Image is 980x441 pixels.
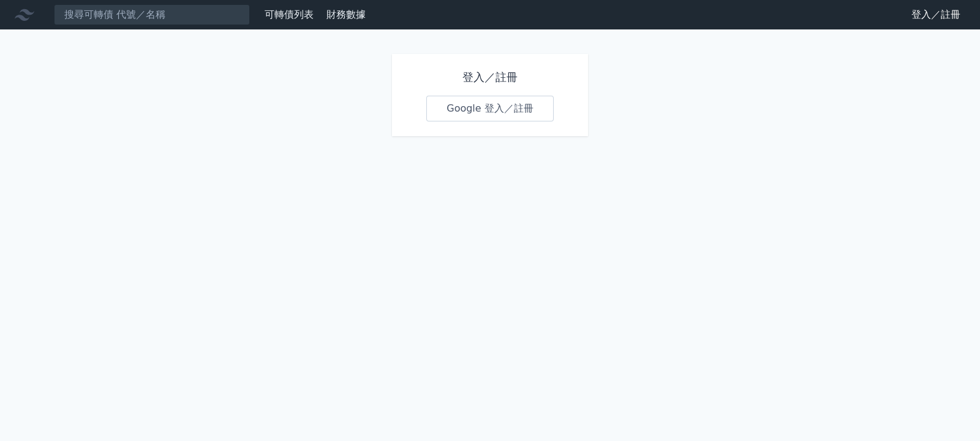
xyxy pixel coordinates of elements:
a: 可轉債列表 [265,9,314,20]
input: 搜尋可轉債 代號／名稱 [54,4,250,25]
a: Google 登入／註冊 [426,96,554,121]
a: 登入／註冊 [902,5,970,25]
h1: 登入／註冊 [426,69,554,86]
a: 財務數據 [326,9,366,20]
